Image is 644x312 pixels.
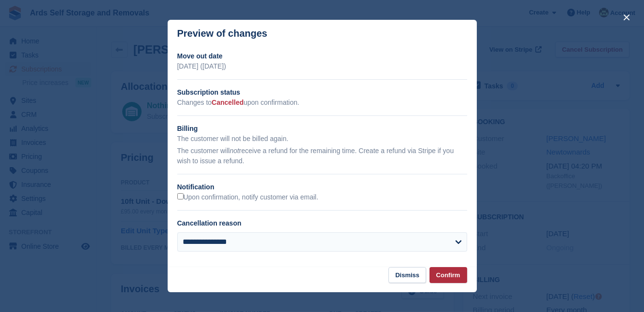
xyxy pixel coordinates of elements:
p: Preview of changes [177,28,268,39]
span: Cancelled [212,99,243,106]
em: not [229,147,239,155]
h2: Billing [177,124,467,134]
h2: Move out date [177,51,467,61]
h2: Notification [177,182,467,192]
p: Changes to upon confirmation. [177,98,467,108]
button: Dismiss [388,267,426,283]
label: Cancellation reason [177,219,242,227]
button: Confirm [429,267,467,283]
h2: Subscription status [177,87,467,98]
label: Upon confirmation, notify customer via email. [177,193,318,202]
button: close [619,10,634,25]
p: [DATE] ([DATE]) [177,61,467,71]
p: The customer will not be billed again. [177,134,467,144]
input: Upon confirmation, notify customer via email. [177,193,184,199]
p: The customer will receive a refund for the remaining time. Create a refund via Stripe if you wish... [177,146,467,166]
